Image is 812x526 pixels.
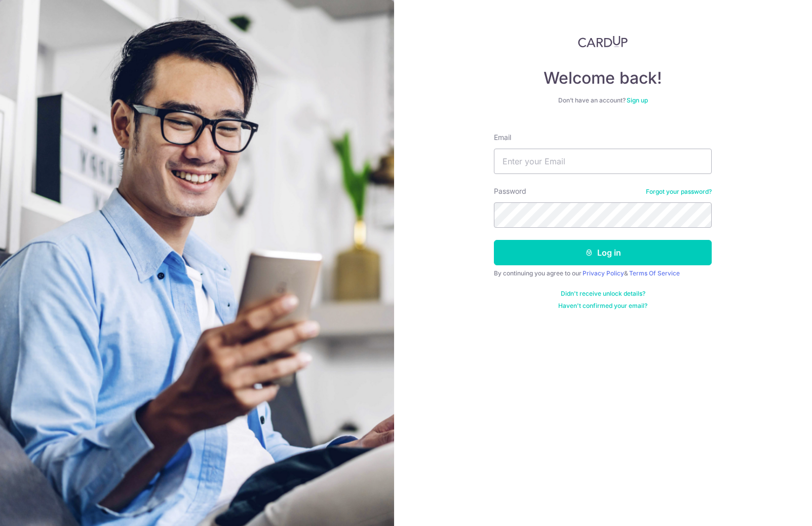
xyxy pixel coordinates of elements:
a: Privacy Policy [583,269,624,277]
div: By continuing you agree to our & [494,269,712,277]
a: Forgot your password? [646,188,712,196]
label: Email [494,132,511,143]
img: CardUp Logo [578,36,628,48]
input: Enter your Email [494,149,712,174]
h4: Welcome back! [494,68,712,88]
a: Terms Of Service [629,269,680,277]
div: Don’t have an account? [494,96,712,104]
label: Password [494,186,526,196]
a: Didn't receive unlock details? [561,290,645,298]
a: Sign up [627,96,648,104]
button: Log in [494,240,712,265]
a: Haven't confirmed your email? [558,302,647,310]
